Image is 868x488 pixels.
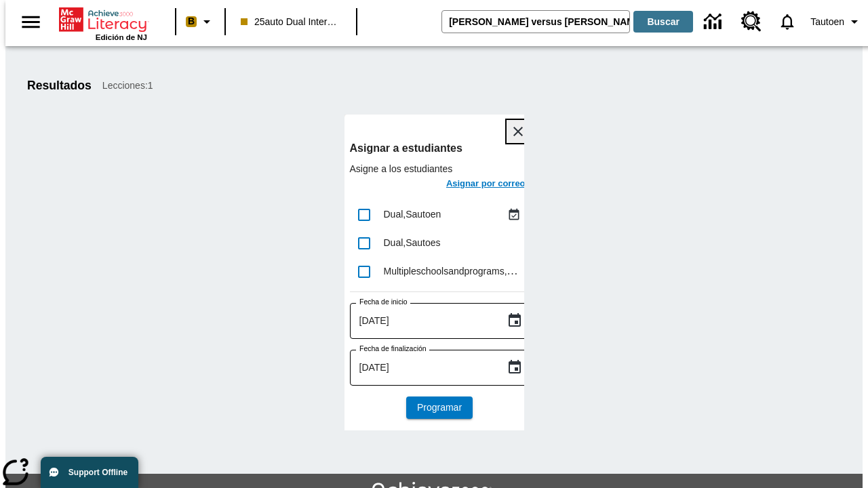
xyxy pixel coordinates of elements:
button: Asignado 1 sept al 1 sept [504,205,524,225]
label: Fecha de inicio [359,297,408,307]
div: lesson details [344,115,524,430]
input: DD-MMMM-YYYY [350,350,496,386]
p: Asigne a los estudiantes [350,162,530,176]
h1: Resultados [27,79,92,93]
input: DD-MMMM-YYYY [350,303,496,339]
label: Fecha de finalización [359,344,427,354]
span: Programar [417,401,462,415]
span: Tautoen [810,15,844,29]
button: Choose date, selected date is 1 sep 2025 [501,354,528,381]
button: Buscar [633,11,693,33]
span: Multipleschoolsandprograms , Sautoen [384,265,542,277]
button: Perfil/Configuración [805,9,868,34]
div: Dual, Sautoes [384,236,524,250]
a: Centro de información [696,3,733,41]
div: Portada [59,5,147,41]
span: B [188,13,195,30]
span: Dual , Sautoes [384,237,441,248]
a: Centro de recursos, Se abrirá en una pestaña nueva. [733,3,770,40]
a: Portada [59,6,147,33]
span: 25auto Dual International [241,15,341,29]
span: Lecciones : 1 [102,79,153,93]
button: Abrir el menú lateral [11,2,51,42]
button: Boost El color de la clase es melocotón. Cambiar el color de la clase. [180,9,220,34]
div: Multipleschoolsandprograms, Sautoen [384,264,524,279]
h6: Asignar por correo [446,176,526,192]
button: Asignar por correo [442,176,530,195]
button: Support Offline [41,457,138,488]
button: Cerrar [507,120,530,143]
h6: Asignar a estudiantes [350,139,530,158]
div: Dual, Sautoen [384,207,504,222]
span: Support Offline [68,468,127,477]
input: Buscar campo [442,11,629,33]
span: Dual , Sautoen [384,209,441,220]
a: Notificaciones [770,4,805,39]
span: Edición de NJ [96,33,147,41]
button: Choose date, selected date is 1 sep 2025 [501,307,528,334]
button: Programar [406,396,473,419]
